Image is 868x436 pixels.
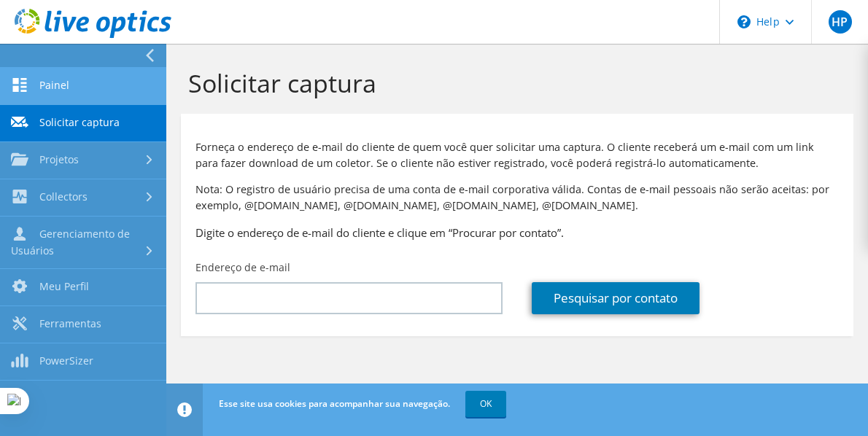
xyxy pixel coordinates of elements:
p: Nota: O registro de usuário precisa de uma conta de e-mail corporativa válida. Contas de e-mail p... [195,182,839,214]
a: Pesquisar por contato [532,282,700,314]
h3: Digite o endereço de e-mail do cliente e clique em “Procurar por contato”. [195,225,839,241]
label: Endereço de e-mail [195,260,290,275]
span: Esse site usa cookies para acompanhar sua navegação. [219,397,450,410]
span: HP [829,10,852,34]
p: Forneça o endereço de e-mail do cliente de quem você quer solicitar uma captura. O cliente recebe... [195,139,839,171]
a: OK [465,391,506,417]
svg: \n [737,15,751,28]
h1: Solicitar captura [188,68,839,98]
